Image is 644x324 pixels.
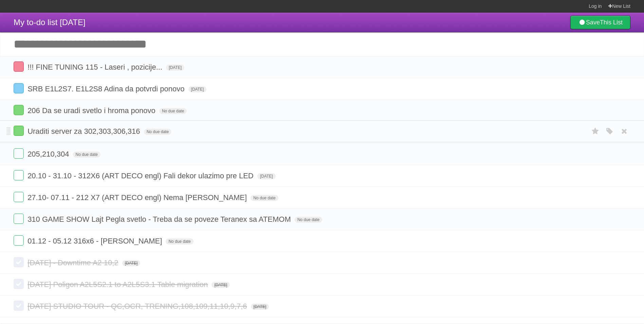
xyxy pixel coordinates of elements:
[257,173,276,179] span: [DATE]
[14,279,24,289] label: Done
[27,85,186,93] span: SRB E1L2S7. E1L2S8 Adina da potvrdi ponovo
[14,192,24,202] label: Done
[27,150,71,158] span: 205,210,304
[14,214,24,224] label: Done
[27,302,249,310] span: [DATE] STUDIO TOUR - QC,OCR, TRENING,108,109,11,10,9,7,6
[589,126,602,137] label: Star task
[14,126,24,136] label: Done
[211,282,230,288] span: [DATE]
[27,193,249,202] span: 27.10- 07.11 - 212 X7 (ART DECO engl) Nema [PERSON_NAME]
[27,172,255,180] span: 20.10 - 31.10 - 312X6 (ART DECO engl) Fali dekor ulazimo pre LED
[14,301,24,311] label: Done
[570,16,630,29] a: SaveThis List
[166,65,184,71] span: [DATE]
[27,237,164,245] span: 01.12 - 05.12 316x6 - [PERSON_NAME]
[14,61,24,72] label: Done
[251,195,278,201] span: No due date
[27,280,209,289] span: [DATE] Poligon A2L5S2.1 to A2L5S3.1 Table migration
[166,238,193,245] span: No due date
[14,170,24,180] label: Done
[251,304,269,310] span: [DATE]
[27,127,142,136] span: Uraditi server za 302,303,306,316
[27,106,157,115] span: 206 Da se uradi svetlo i hroma ponovo
[188,86,207,92] span: [DATE]
[122,260,141,266] span: [DATE]
[14,83,24,93] label: Done
[295,217,322,223] span: No due date
[14,105,24,115] label: Done
[27,63,164,71] span: !!! FINE TUNING 115 - Laseri , pozicije...
[27,258,120,267] span: [DATE] - Downtime A2 10,2
[14,257,24,267] label: Done
[600,19,623,26] b: This List
[73,151,100,158] span: No due date
[27,215,293,223] span: 310 GAME SHOW Lajt Pegla svetlo - Treba da se poveze Teranex sa ATEMOM
[159,108,187,114] span: No due date
[144,129,171,135] span: No due date
[14,148,24,159] label: Done
[14,18,86,27] span: My to-do list [DATE]
[14,235,24,246] label: Done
